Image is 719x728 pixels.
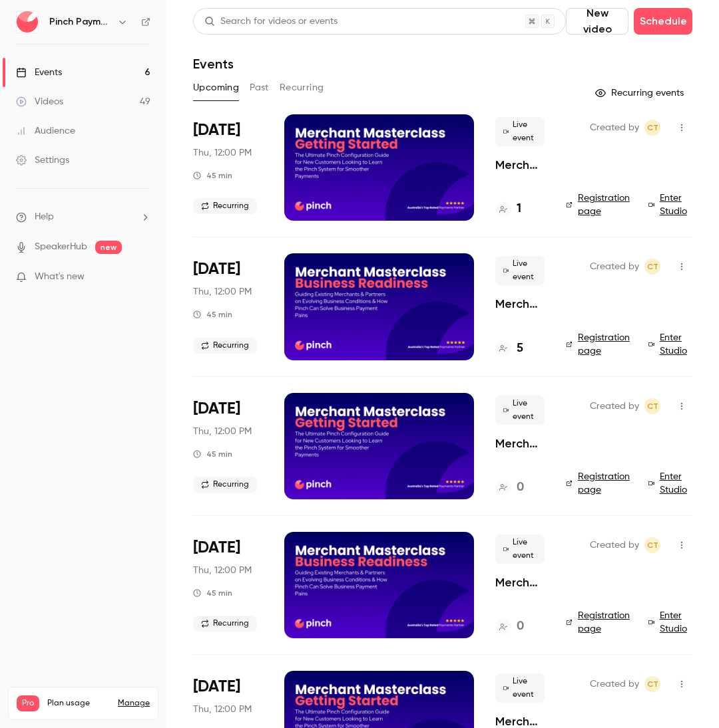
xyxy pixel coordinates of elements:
span: Live event [495,117,545,146]
span: Thu, 12:00 PM [193,564,252,577]
h4: 1 [517,200,521,218]
span: What's new [35,270,85,284]
a: Merchant Masterclass - Getting Started with Pinch [495,435,545,451]
div: 45 min [193,588,232,598]
a: 0 [495,479,524,497]
span: [DATE] [193,120,240,141]
span: CT [647,398,658,414]
a: Merchant Masterclass - Getting Started with Pinch [495,157,545,173]
span: Thu, 12:00 PM [193,703,252,716]
span: Recurring [193,616,257,632]
button: Recurring events [589,82,692,104]
h4: 0 [517,618,524,636]
span: Cameron Taylor [644,676,660,692]
span: Cameron Taylor [644,120,660,136]
button: Recurring [280,77,324,98]
iframe: Noticeable Trigger [134,271,150,283]
span: Plan usage [47,698,110,709]
span: [DATE] [193,259,240,280]
span: Created by [590,120,639,136]
button: Schedule [634,8,692,35]
a: Enter Studio [648,331,692,358]
button: Upcoming [193,77,239,98]
span: Live event [495,535,545,564]
span: Recurring [193,477,257,493]
span: Help [35,210,54,224]
div: Events [16,66,62,79]
a: Merchant Masterclass - Business Readiness Edition [495,296,545,312]
span: Cameron Taylor [644,259,660,275]
span: CT [647,537,658,553]
button: New video [566,8,628,35]
div: Nov 27 Thu, 12:00 PM (Australia/Brisbane) [193,532,263,638]
a: 5 [495,340,523,358]
span: Live event [495,396,545,425]
span: Created by [590,676,639,692]
a: Registration page [566,609,632,636]
div: Settings [16,154,69,167]
div: 45 min [193,449,232,459]
button: Past [250,77,269,98]
a: Merchant Masterclass - Business Readiness Edition [495,574,545,590]
div: 45 min [193,309,232,320]
div: Videos [16,95,63,108]
span: Live event [495,256,545,285]
a: Enter Studio [648,191,692,218]
div: Oct 16 Thu, 12:00 PM (Australia/Brisbane) [193,114,263,221]
h4: 0 [517,479,524,497]
span: Pro [17,695,39,711]
h1: Events [193,56,234,72]
span: Recurring [193,198,257,214]
a: Registration page [566,191,632,218]
div: 45 min [193,170,232,181]
span: Thu, 12:00 PM [193,146,252,160]
span: CT [647,259,658,275]
h4: 5 [517,340,523,358]
span: Cameron Taylor [644,398,660,414]
span: new [95,241,122,254]
a: Registration page [566,470,632,497]
div: Oct 30 Thu, 12:00 PM (Australia/Brisbane) [193,253,263,360]
a: 1 [495,200,521,218]
span: Thu, 12:00 PM [193,425,252,438]
a: Manage [118,698,150,709]
span: CT [647,676,658,692]
span: [DATE] [193,398,240,420]
a: Enter Studio [648,609,692,636]
div: Nov 13 Thu, 12:00 PM (Australia/Brisbane) [193,393,263,499]
span: Created by [590,259,639,275]
span: Live event [495,673,545,703]
a: SpeakerHub [35,240,87,254]
h6: Pinch Payments [49,15,112,29]
a: Enter Studio [648,470,692,497]
span: [DATE] [193,537,240,558]
a: Registration page [566,331,632,358]
li: help-dropdown-opener [16,210,150,224]
div: Search for videos or events [204,15,338,29]
span: Recurring [193,338,257,354]
span: Thu, 12:00 PM [193,285,252,299]
span: CT [647,120,658,136]
a: 0 [495,618,524,636]
span: Cameron Taylor [644,537,660,553]
span: Created by [590,398,639,414]
img: Pinch Payments [17,11,38,33]
div: Audience [16,124,75,138]
span: Created by [590,537,639,553]
span: [DATE] [193,676,240,697]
